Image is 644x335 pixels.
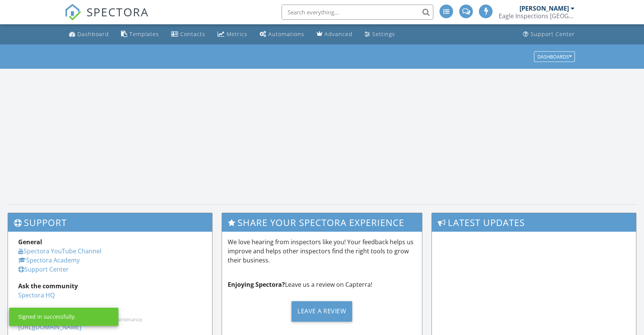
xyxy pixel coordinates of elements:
[118,27,162,41] a: Templates
[77,30,109,38] div: Dashboard
[129,30,159,38] div: Templates
[180,30,205,38] div: Contacts
[520,5,569,12] div: [PERSON_NAME]
[18,247,101,255] a: Spectora YouTube Channel
[228,237,416,265] p: We love hearing from inspectors like you! Your feedback helps us improve and helps other inspecto...
[257,27,307,41] a: Automations (Advanced)
[87,4,149,20] span: SPECTORA
[228,280,285,289] strong: Enjoying Spectora?
[499,12,575,20] div: Eagle Inspections MN
[268,30,304,38] div: Automations
[372,30,395,38] div: Settings
[537,54,572,59] div: Dashboards
[228,295,416,327] a: Leave a Review
[66,27,112,41] a: Dashboard
[18,265,69,273] a: Support Center
[362,27,398,41] a: Settings
[18,313,76,321] div: Signed in successfully.
[18,307,202,316] div: Status
[8,213,212,232] h3: Support
[65,10,149,26] a: SPECTORA
[227,30,247,38] div: Metrics
[65,4,81,21] img: The Best Home Inspection Software - Spectora
[18,323,81,331] a: [URL][DOMAIN_NAME]
[291,301,352,322] div: Leave a Review
[214,27,250,41] a: Metrics
[18,256,80,264] a: Spectora Academy
[222,213,422,232] h3: Share Your Spectora Experience
[324,30,353,38] div: Advanced
[313,27,356,41] a: Advanced
[228,280,416,289] p: Leave us a review on Capterra!
[282,5,433,20] input: Search everything...
[168,27,208,41] a: Contacts
[531,30,575,38] div: Support Center
[18,291,55,299] a: Spectora HQ
[534,51,575,62] button: Dashboards
[432,213,636,232] h3: Latest Updates
[18,238,42,246] strong: General
[18,281,202,291] div: Ask the community
[520,27,578,41] a: Support Center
